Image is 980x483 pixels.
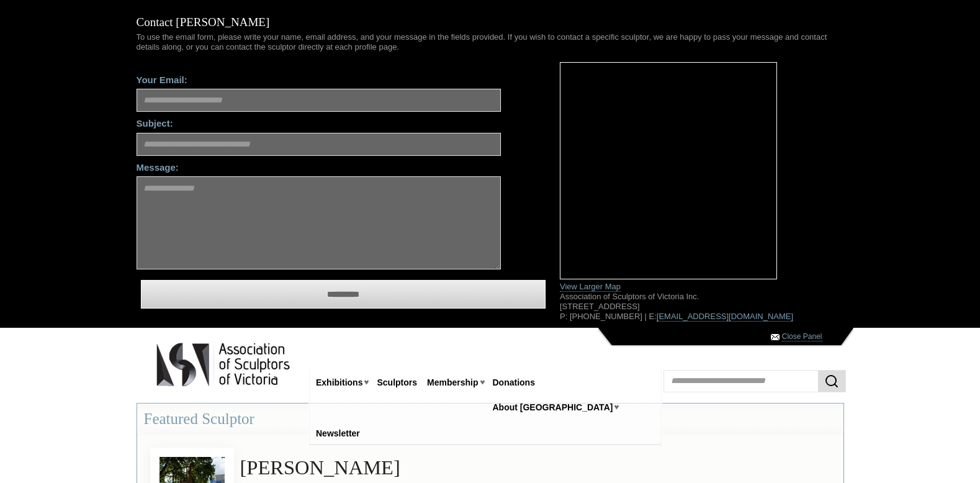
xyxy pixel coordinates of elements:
a: Sculptors [372,371,422,394]
a: About [GEOGRAPHIC_DATA] [488,396,618,419]
a: Membership [422,371,483,394]
img: Contact ASV [771,334,780,340]
p: Association of Sculptors of Victoria Inc. [STREET_ADDRESS] P: [PHONE_NUMBER] | E: [560,292,844,322]
a: Newsletter [311,422,365,445]
label: Message: [137,156,541,173]
a: Donations [488,371,540,394]
a: View Larger Map [560,282,621,292]
h3: [PERSON_NAME] [169,454,837,482]
h3: Featured Sculptor [137,404,843,435]
img: logo.png [156,340,292,389]
a: Exhibitions [311,371,367,394]
p: To use the email form, please write your name, email address, and your message in the fields prov... [137,32,844,52]
label: Subject: [137,112,541,129]
img: Search [824,374,839,389]
a: Close Panel [782,332,822,341]
a: [EMAIL_ADDRESS][DOMAIN_NAME] [657,312,793,322]
h1: Contact [PERSON_NAME] [137,16,844,32]
label: Your Email: [137,68,541,86]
